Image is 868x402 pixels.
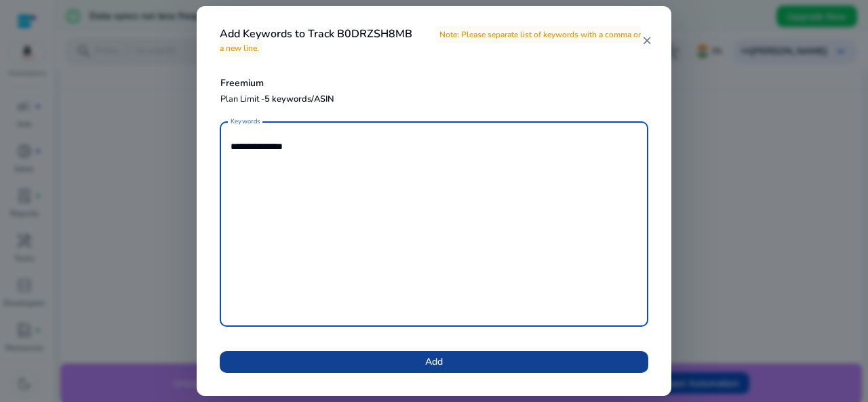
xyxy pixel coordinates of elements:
button: Add [220,351,648,373]
h4: Add Keywords to Track B0DRZSH8MB [220,28,642,54]
mat-label: Keywords [231,117,260,126]
span: Note: Please separate list of keywords with a comma or a new line. [220,26,641,56]
mat-icon: close [642,35,652,47]
span: Add [425,355,443,369]
span: 5 keywords/ASIN [264,93,334,105]
h5: Freemium [220,78,334,89]
p: Plan Limit - [220,93,334,106]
